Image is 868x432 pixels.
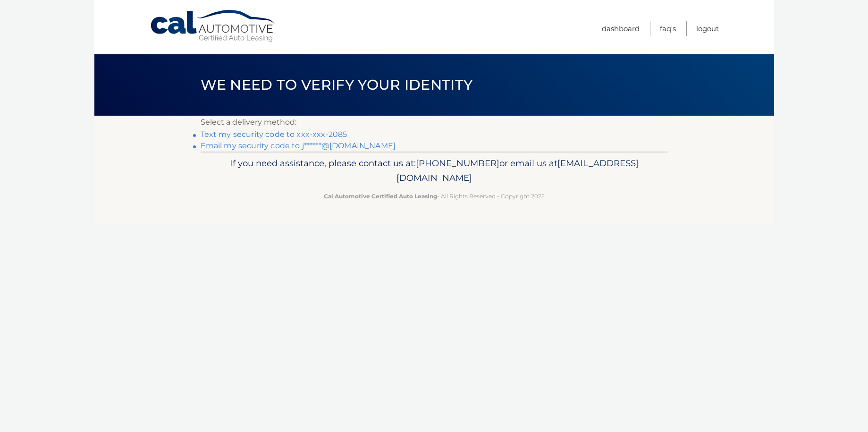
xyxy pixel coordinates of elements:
[207,191,662,201] p: - All Rights Reserved - Copyright 2025
[207,156,662,186] p: If you need assistance, please contact us at: or email us at
[201,141,396,150] a: Email my security code to j******@[DOMAIN_NAME]
[416,158,499,169] span: [PHONE_NUMBER]
[324,193,437,200] strong: Cal Automotive Certified Auto Leasing
[660,21,676,36] a: FAQ's
[201,130,347,139] a: Text my security code to xxx-xxx-2085
[201,116,668,129] p: Select a delivery method:
[150,9,277,43] a: Cal Automotive
[696,21,719,36] a: Logout
[602,21,640,36] a: Dashboard
[201,76,473,93] span: We need to verify your identity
